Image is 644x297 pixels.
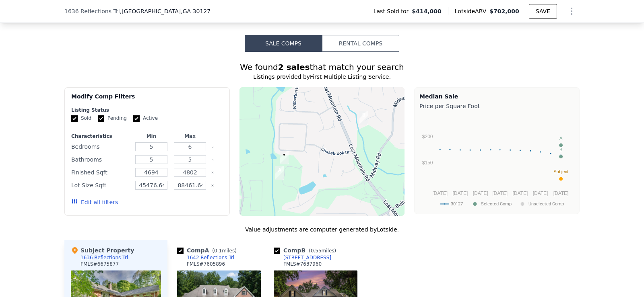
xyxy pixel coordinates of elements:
button: Clear [211,158,214,162]
div: Characteristics [71,133,130,139]
span: ( miles) [305,248,339,254]
span: , GA 30127 [181,8,211,14]
span: 0.1 [214,248,222,254]
text: [DATE] [492,190,508,196]
button: SAVE [529,4,557,18]
div: Finished Sqft [71,167,130,178]
text: Subject [553,169,568,174]
div: We found that match your search [64,61,580,73]
input: Active [133,115,140,122]
text: [DATE] [473,190,488,196]
text: $150 [422,160,433,166]
text: Unselected Comp [528,201,564,207]
span: Lotside ARV [455,7,489,15]
button: Clear [211,184,214,187]
div: Listing Status [71,107,223,113]
div: Median Sale [419,92,574,100]
text: [DATE] [432,190,448,196]
text: [DATE] [452,190,468,196]
div: Comp B [274,246,339,254]
text: [DATE] [533,190,548,196]
label: Pending [98,115,127,122]
div: FMLS # 7605896 [187,261,225,267]
div: Modify Comp Filters [71,92,223,107]
span: ( miles) [209,248,239,254]
input: Sold [71,115,78,122]
span: Last Sold for [374,7,412,15]
button: Edit all filters [71,198,118,206]
text: Selected Comp [481,201,512,207]
span: 1636 Reflections Trl [64,7,120,15]
strong: 2 sales [278,62,310,72]
div: Value adjustments are computer generated by Lotside . [64,225,580,234]
div: 1636 Reflections Trl [80,254,128,261]
text: $200 [422,134,433,139]
text: B [559,147,562,152]
a: 1642 Reflections Trl [177,254,234,261]
input: Pending [98,115,104,122]
span: , [GEOGRAPHIC_DATA] [120,7,211,15]
div: Bathrooms [71,154,130,165]
button: Clear [211,145,214,149]
span: 0.55 [311,248,322,254]
div: 1642 Reflections Trl [187,254,234,261]
div: 1642 Reflections Trl [275,166,284,180]
text: A [559,136,563,141]
div: Min [134,133,169,139]
div: FMLS # 7637960 [283,261,322,267]
div: Subject Property [71,246,134,254]
label: Sold [71,115,91,122]
div: FMLS # 6675877 [80,261,119,267]
div: Listings provided by First Multiple Listing Service . [64,73,580,81]
div: [STREET_ADDRESS] [283,254,331,261]
button: Sale Comps [245,35,322,52]
div: Lot Size Sqft [71,180,130,191]
button: Show Options [563,3,580,19]
div: 4927 Red Cliff Ct [359,111,368,125]
span: $702,000 [489,8,519,14]
div: Comp A [177,246,240,254]
div: 1636 Reflections Trl [280,151,289,164]
text: [DATE] [512,190,528,196]
button: Rental Comps [322,35,399,52]
div: Price per Square Foot [419,100,574,112]
text: [DATE] [553,190,569,196]
span: $414,000 [412,7,442,15]
text: 30127 [451,201,463,207]
svg: A chart. [419,112,574,212]
a: [STREET_ADDRESS] [274,254,331,261]
div: Max [172,133,208,139]
button: Clear [211,171,214,174]
div: Bedrooms [71,141,130,152]
label: Active [133,115,158,122]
